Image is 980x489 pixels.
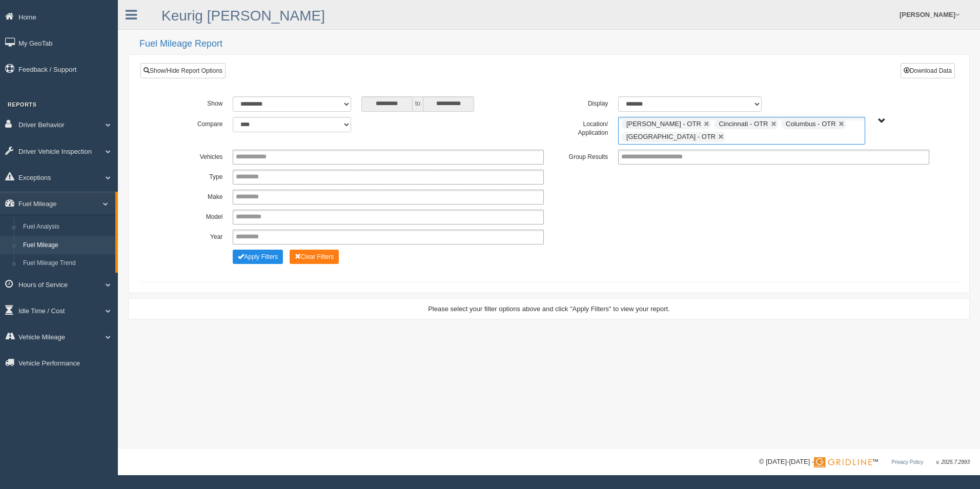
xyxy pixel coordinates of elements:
[161,8,325,24] a: Keurig [PERSON_NAME]
[901,63,955,78] button: Download Data
[814,457,872,467] img: Gridline
[233,250,283,264] button: Change Filter Options
[759,457,970,467] div: © [DATE]-[DATE] - ™
[140,63,226,78] a: Show/Hide Report Options
[164,117,228,129] label: Compare
[164,230,228,242] label: Year
[549,117,613,138] label: Location/ Application
[164,210,228,222] label: Model
[18,236,115,255] a: Fuel Mileage
[164,150,228,162] label: Vehicles
[786,120,836,128] span: Columbus - OTR
[18,218,115,236] a: Fuel Analysis
[164,190,228,202] label: Make
[549,150,613,162] label: Group Results
[549,96,613,109] label: Display
[626,133,716,140] span: [GEOGRAPHIC_DATA] - OTR
[139,39,970,49] h2: Fuel Mileage Report
[164,170,228,182] label: Type
[936,459,970,465] span: v. 2025.7.2993
[626,120,701,128] span: [PERSON_NAME] - OTR
[719,120,768,128] span: Cincinnati - OTR
[137,304,961,314] div: Please select your filter options above and click "Apply Filters" to view your report.
[891,459,923,465] a: Privacy Policy
[164,96,228,109] label: Show
[18,254,115,273] a: Fuel Mileage Trend
[290,250,339,264] button: Change Filter Options
[413,96,423,112] span: to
